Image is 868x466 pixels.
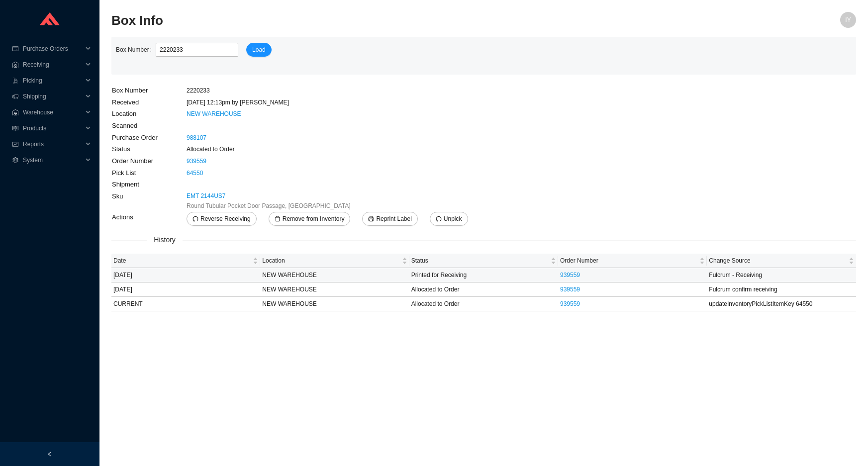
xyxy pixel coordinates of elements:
td: 2220233 [186,85,481,96]
span: delete [275,216,281,223]
span: Reports [23,136,83,152]
a: EMT 2144US7 [187,191,226,201]
td: Shipment [111,179,186,190]
td: Printed for Receiving [409,268,558,282]
span: Receiving [23,57,83,73]
span: Purchase Orders [23,41,83,57]
span: Order Number [560,256,697,266]
td: Fulcrum confirm receiving [707,282,856,297]
td: Allocated to Order [409,297,558,311]
td: NEW WAREHOUSE [260,268,409,282]
td: Actions [111,211,186,226]
td: Purchase Order [111,132,186,144]
td: Fulcrum - Receiving [707,268,856,282]
span: IY [845,12,851,28]
span: credit-card [12,46,19,52]
td: [DATE] [111,268,260,282]
td: [DATE] [111,282,260,297]
h2: Box Info [111,12,670,29]
button: undoUnpick [430,212,468,226]
a: 939559 [560,300,580,307]
td: Received [111,96,186,108]
span: read [12,125,19,131]
td: NEW WAREHOUSE [260,297,409,311]
span: fund [12,141,19,147]
button: printerReprint Label [362,212,417,226]
span: Shipping [23,89,83,104]
span: left [47,451,53,457]
span: Change Source [709,256,847,266]
span: Warehouse [23,104,83,120]
span: Round Tubular Pocket Door Passage, [GEOGRAPHIC_DATA] [187,201,351,211]
th: Date sortable [111,254,260,268]
td: Box Number [111,85,186,96]
span: printer [368,216,374,223]
th: Change Source sortable [707,254,856,268]
span: Load [252,45,266,55]
td: Scanned [111,120,186,132]
span: System [23,152,83,168]
span: Unpick [444,214,462,224]
td: updateInventoryPickListItemKey 64550 [707,297,856,311]
th: Status sortable [409,254,558,268]
span: Reverse Receiving [200,214,251,224]
span: Products [23,120,83,136]
label: Box Number [116,43,156,57]
td: Location [111,108,186,120]
span: setting [12,157,19,163]
span: undo [193,216,198,223]
td: CURRENT [111,297,260,311]
a: 64550 [187,170,203,177]
span: Status [411,256,549,266]
td: Sku [111,190,186,211]
td: Status [111,143,186,155]
td: Order Number [111,155,186,167]
span: Picking [23,73,83,89]
button: deleteRemove from Inventory [269,212,351,226]
span: undo [436,216,442,223]
button: undoReverse Receiving [187,212,257,226]
span: Location [262,256,399,266]
a: 939559 [187,158,206,165]
span: History [147,234,183,246]
span: Remove from Inventory [283,214,345,224]
span: Date [113,256,251,266]
span: Reprint Label [376,214,411,224]
a: 988107 [187,134,206,141]
td: Pick List [111,167,186,179]
td: [DATE] 12:13pm by [PERSON_NAME] [186,96,481,108]
button: Load [246,43,272,57]
a: 939559 [560,272,580,279]
a: NEW WAREHOUSE [187,110,241,117]
th: Location sortable [260,254,409,268]
td: Allocated to Order [409,282,558,297]
a: 939559 [560,286,580,293]
th: Order Number sortable [558,254,707,268]
td: NEW WAREHOUSE [260,282,409,297]
td: Allocated to Order [186,143,481,155]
